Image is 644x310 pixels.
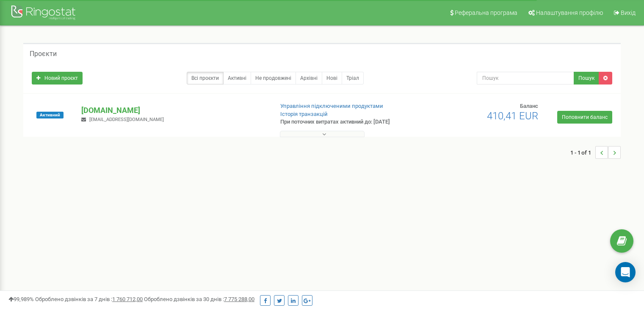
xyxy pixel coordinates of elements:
span: Баланс [520,103,538,109]
span: Налаштування профілю [536,9,603,16]
u: 7 775 288,00 [224,296,254,302]
a: Активні [223,72,251,85]
a: Всі проєкти [187,72,224,85]
span: [EMAIL_ADDRESS][DOMAIN_NAME] [89,117,164,122]
p: При поточних витратах активний до: [DATE] [280,118,416,126]
a: Тріал [342,72,364,85]
a: Поповнити баланс [557,111,612,124]
span: 410,41 EUR [487,110,538,122]
button: Пошук [574,72,599,85]
a: Новий проєкт [32,72,83,85]
span: 99,989% [8,296,34,302]
p: [DOMAIN_NAME] [81,105,266,116]
span: Оброблено дзвінків за 7 днів : [35,296,143,302]
a: Нові [322,72,342,85]
h5: Проєкти [30,50,57,58]
input: Пошук [477,72,574,85]
a: Історія транзакцій [280,111,328,117]
a: Архівні [296,72,322,85]
div: Open Intercom Messenger [615,262,636,282]
span: 1 - 1 of 1 [570,146,595,159]
a: Управління підключеними продуктами [280,103,383,109]
span: Оброблено дзвінків за 30 днів : [144,296,254,302]
u: 1 760 712,00 [112,296,143,302]
span: Активний [36,112,64,118]
a: Не продовжені [251,72,296,85]
span: Реферальна програма [455,9,517,16]
nav: ... [570,138,621,167]
span: Вихід [621,9,636,16]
